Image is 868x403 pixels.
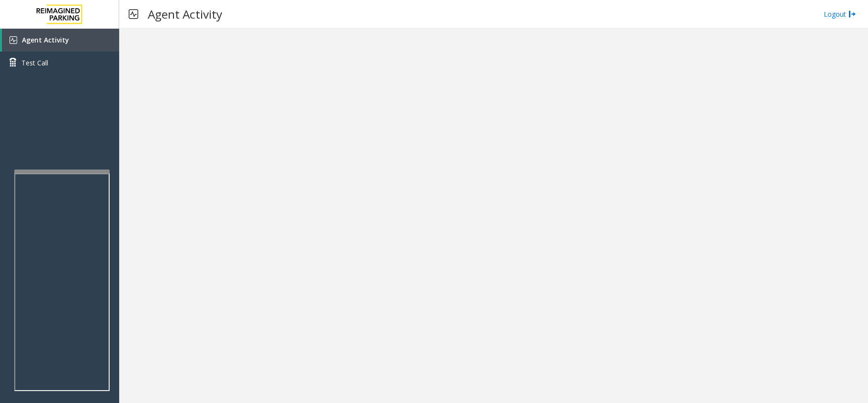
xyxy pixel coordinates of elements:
span: Agent Activity [22,35,69,44]
h3: Agent Activity [143,2,227,26]
img: pageIcon [129,2,138,26]
a: Logout [824,9,856,19]
a: Agent Activity [2,29,119,52]
img: 'icon' [10,36,17,44]
img: logout [848,9,856,19]
span: Test Call [21,58,48,68]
